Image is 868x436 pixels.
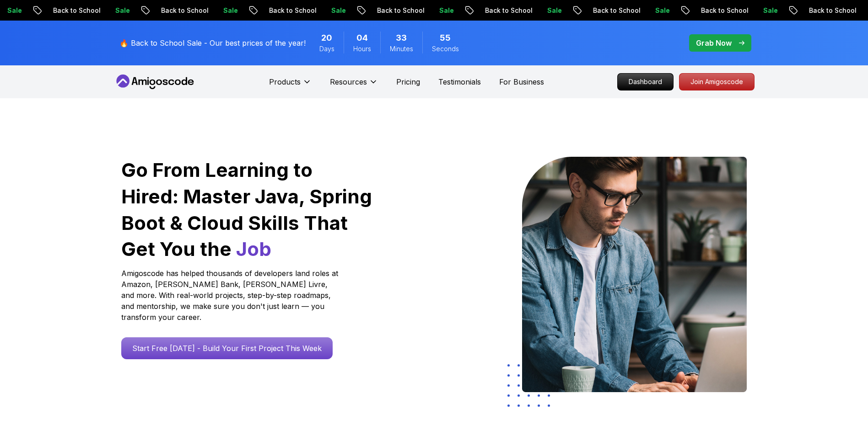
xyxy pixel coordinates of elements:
a: For Business [499,76,544,87]
a: Dashboard [617,73,674,90]
p: 🔥 Back to School Sale - Our best prices of the year! [119,37,306,48]
p: Sale [212,6,242,15]
a: Start Free [DATE] - Build Your First Project This Week [121,337,333,359]
span: Hours [353,44,371,53]
span: Minutes [390,44,413,53]
span: Days [319,44,334,53]
a: Join Amigoscode [679,73,755,90]
p: Back to School [366,6,428,15]
p: Resources [330,76,367,87]
p: Sale [428,6,458,15]
p: Sale [644,6,674,15]
p: Back to School [474,6,536,15]
p: Back to School [150,6,212,15]
p: Join Amigoscode [679,74,754,90]
p: Sale [320,6,350,15]
p: Back to School [690,6,752,15]
p: Back to School [582,6,644,15]
a: Testimonials [438,76,481,87]
p: Sale [104,6,134,15]
p: Amigoscode has helped thousands of developers land roles at Amazon, [PERSON_NAME] Bank, [PERSON_N... [121,268,341,323]
p: Back to School [258,6,320,15]
p: Dashboard [618,74,673,90]
span: 33 Minutes [396,32,407,44]
p: Grab Now [696,37,732,48]
p: Back to School [798,6,860,15]
span: 20 Days [321,32,332,44]
button: Resources [330,76,378,95]
button: Products [269,76,312,95]
span: Job [236,237,271,261]
img: hero [522,157,747,392]
p: Sale [752,6,782,15]
span: 4 Hours [356,32,368,44]
p: Back to School [42,6,104,15]
p: Products [269,76,301,87]
a: Pricing [396,76,420,87]
span: Seconds [432,44,459,53]
p: Sale [536,6,566,15]
span: 55 Seconds [440,32,451,44]
h1: Go From Learning to Hired: Master Java, Spring Boot & Cloud Skills That Get You the [121,157,373,262]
